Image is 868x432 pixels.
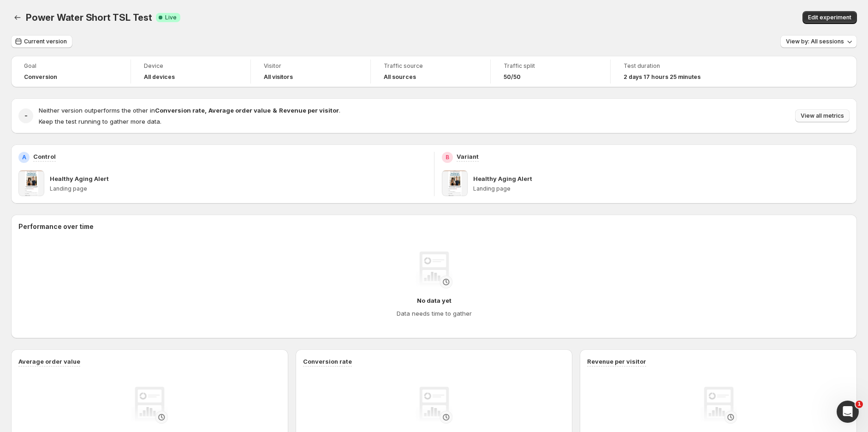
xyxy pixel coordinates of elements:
span: 50/50 [504,73,521,81]
span: Current version [24,38,67,45]
span: Traffic split [504,62,597,70]
button: Back [11,11,24,24]
h2: Performance over time [18,222,850,231]
img: Healthy Aging Alert [18,170,44,196]
a: VisitorAll visitors [264,61,357,82]
p: Variant [457,152,479,161]
p: Healthy Aging Alert [473,174,532,183]
button: View by: All sessions [780,35,857,48]
p: Healthy Aging Alert [50,174,109,183]
span: Test duration [624,62,718,70]
a: Test duration2 days 17 hours 25 minutes [624,61,718,82]
h3: Average order value [18,357,80,366]
span: View by: All sessions [786,38,844,45]
strong: & [273,107,277,114]
a: Traffic sourceAll sources [384,61,477,82]
span: Device [144,62,238,70]
img: No data yet [416,387,452,424]
a: Traffic split50/50 [504,61,597,82]
p: Control [33,152,56,161]
span: Edit experiment [808,14,851,21]
h4: Data needs time to gather [397,309,472,318]
span: Power Water Short TSL Test [26,12,152,23]
span: View all metrics [801,112,844,120]
span: Conversion [24,73,57,81]
img: Healthy Aging Alert [442,170,468,196]
h3: Conversion rate [303,357,352,366]
h4: All visitors [264,73,293,81]
h4: All devices [144,73,175,81]
iframe: Intercom live chat [837,401,859,423]
img: No data yet [416,252,452,288]
span: 1 [856,401,863,408]
span: Visitor [264,62,357,70]
strong: Revenue per visitor [279,107,339,114]
h3: Revenue per visitor [587,357,646,366]
h2: - [24,111,28,120]
p: Landing page [473,185,850,192]
span: Keep the test running to gather more data. [39,118,161,125]
img: No data yet [700,387,737,424]
h2: B [446,154,449,161]
button: View all metrics [795,109,850,122]
a: GoalConversion [24,61,118,82]
button: Current version [11,35,72,48]
h4: All sources [384,73,416,81]
button: Edit experiment [803,11,857,24]
a: DeviceAll devices [144,61,238,82]
h4: No data yet [417,296,452,305]
span: Live [165,14,177,21]
img: No data yet [131,387,168,424]
span: Traffic source [384,62,477,70]
span: Neither version outperforms the other in . [39,107,340,114]
strong: , [205,107,207,114]
strong: Conversion rate [155,107,205,114]
span: Goal [24,62,118,70]
p: Landing page [50,185,427,192]
h2: A [22,154,26,161]
span: 2 days 17 hours 25 minutes [624,73,701,81]
strong: Average order value [208,107,271,114]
